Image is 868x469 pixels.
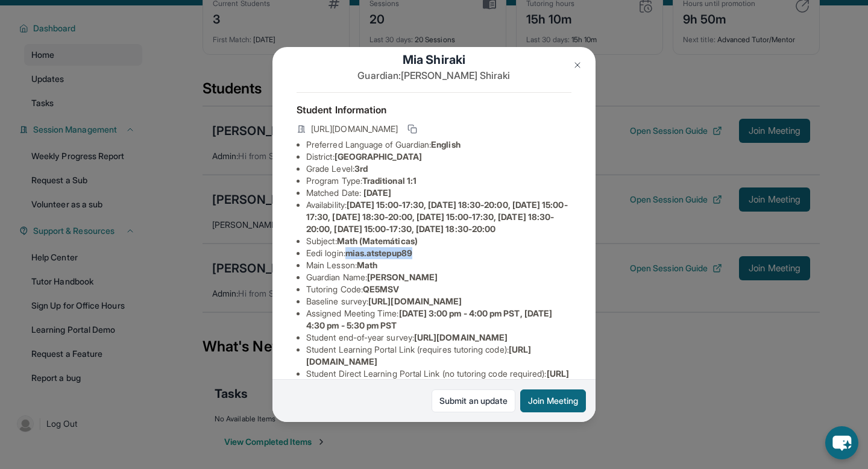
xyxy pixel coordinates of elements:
li: Eedi login : [306,247,571,259]
span: Math [357,260,377,270]
li: Student end-of-year survey : [306,332,571,344]
li: Subject : [306,235,571,247]
span: QE5MSV [363,284,399,294]
span: [URL][DOMAIN_NAME] [311,123,398,135]
span: [GEOGRAPHIC_DATA] [335,151,422,162]
a: Submit an update [432,389,515,412]
li: Baseline survey : [306,295,571,307]
li: Student Direct Learning Portal Link (no tutoring code required) : [306,368,571,392]
span: [DATE] 15:00-17:30, [DATE] 18:30-20:00, [DATE] 15:00-17:30, [DATE] 18:30-20:00, [DATE] 15:00-17:3... [306,200,568,234]
p: Guardian: [PERSON_NAME] Shiraki [297,68,571,83]
span: [PERSON_NAME] [367,272,438,282]
span: [DATE] 3:00 pm - 4:00 pm PST, [DATE] 4:30 pm - 5:30 pm PST [306,308,552,330]
li: Program Type: [306,175,571,187]
li: Matched Date: [306,187,571,199]
li: Preferred Language of Guardian: [306,139,571,151]
li: Assigned Meeting Time : [306,307,571,332]
li: Guardian Name : [306,271,571,283]
span: [URL][DOMAIN_NAME] [414,332,508,342]
li: Student Learning Portal Link (requires tutoring code) : [306,344,571,368]
span: English [431,139,461,150]
button: Copy link [405,122,420,136]
span: Math (Matemáticas) [337,236,418,246]
span: 3rd [354,163,368,174]
span: Traditional 1:1 [362,175,417,186]
h1: Mia Shiraki [297,51,571,68]
span: [DATE] [363,187,391,198]
h4: Student Information [297,102,571,117]
li: Tutoring Code : [306,283,571,295]
img: Close Icon [573,60,582,70]
span: [URL][DOMAIN_NAME] [368,296,462,306]
li: Main Lesson : [306,259,571,271]
li: Availability: [306,199,571,235]
button: Join Meeting [520,389,586,412]
span: mias.atstepup89 [345,248,412,258]
button: chat-button [825,426,858,459]
li: District: [306,151,571,163]
li: Grade Level: [306,163,571,175]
